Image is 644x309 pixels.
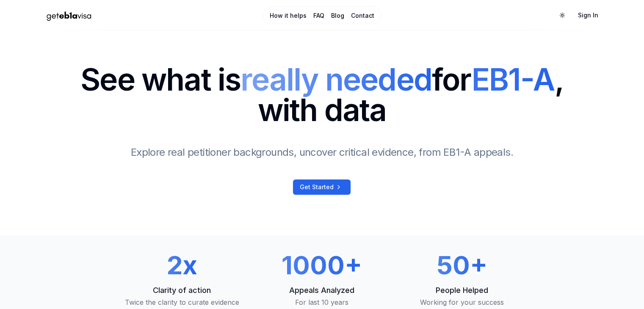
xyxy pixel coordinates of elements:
a: Get Started [293,179,351,195]
p: Working for your success [399,297,525,307]
p: Appeals Analyzed [259,284,385,296]
span: Get Started [300,183,334,191]
span: 1000+ [282,250,362,280]
span: EB1-A [472,61,555,98]
a: Home Page [39,8,228,23]
span: really needed [240,61,432,98]
span: 2x [167,250,197,280]
p: People Helped [399,284,525,296]
p: Twice the clarity to curate evidence [119,297,246,307]
span: 50+ [437,250,487,280]
nav: Main [263,6,381,24]
span: See what is for , [80,64,564,95]
a: FAQ [313,11,324,20]
a: Blog [331,11,344,20]
a: How it helps [270,11,307,20]
span: with data [80,95,564,125]
a: Contact [351,11,374,20]
img: geteb1avisa logo [39,8,99,23]
a: Sign In [571,8,605,23]
p: Clarity of action [119,284,246,296]
span: Explore real petitioner backgrounds, uncover critical evidence, from EB1-A appeals. [131,146,513,158]
p: For last 10 years [259,297,385,307]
